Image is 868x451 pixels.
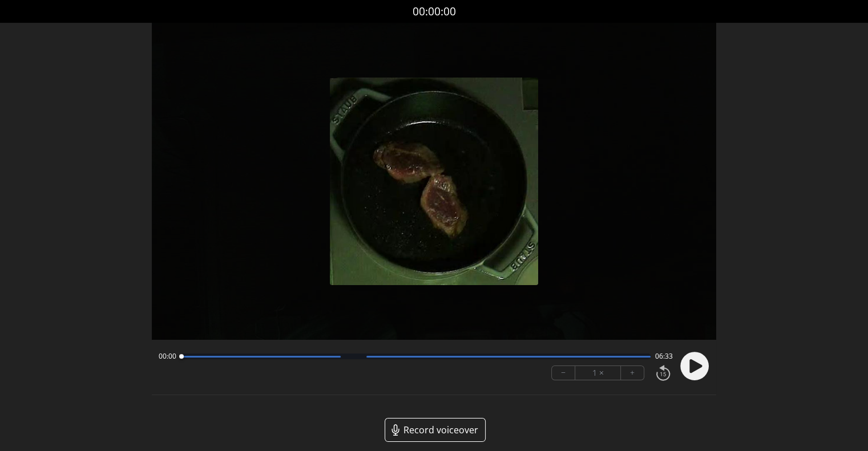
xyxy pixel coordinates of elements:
[413,3,456,20] a: 00:00:00
[621,366,644,380] button: +
[575,366,621,380] div: 1 ×
[330,78,538,285] img: Poster Image
[159,352,176,361] span: 00:00
[403,423,478,437] span: Record voiceover
[552,366,575,380] button: −
[385,418,486,442] a: Record voiceover
[655,352,673,361] span: 06:33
